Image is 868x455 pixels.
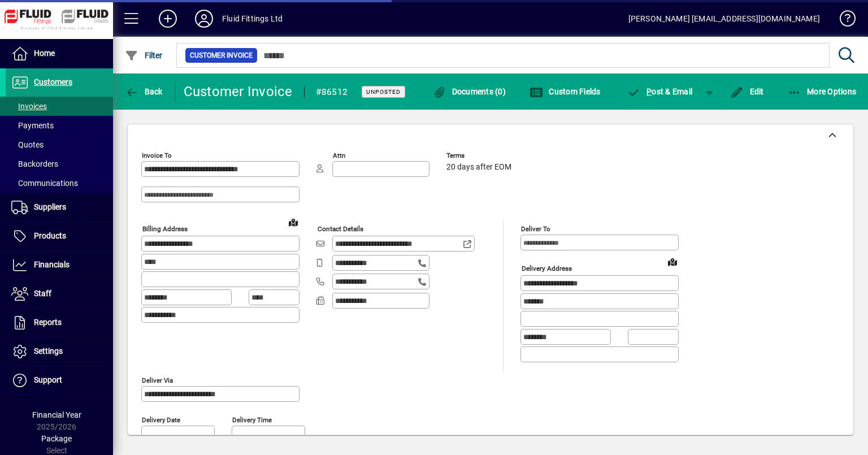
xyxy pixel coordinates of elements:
[646,87,652,96] span: P
[34,260,70,269] span: Financials
[6,309,113,337] a: Reports
[41,434,72,443] span: Package
[446,152,514,159] span: Terms
[142,151,172,159] mat-label: Invoice To
[663,253,682,271] a: View on map
[125,51,163,60] span: Filter
[11,140,44,149] span: Quotes
[6,251,113,279] a: Financials
[6,40,113,68] a: Home
[6,280,113,308] a: Staff
[521,225,550,233] mat-label: Deliver To
[530,87,601,96] span: Custom Fields
[6,135,113,154] a: Quotes
[333,151,345,159] mat-label: Attn
[6,97,113,116] a: Invoices
[785,81,860,102] button: More Options
[150,8,186,29] button: Add
[34,318,62,327] span: Reports
[34,49,55,58] span: Home
[113,81,175,102] app-page-header-button: Back
[6,193,113,222] a: Suppliers
[6,116,113,135] a: Payments
[622,81,698,102] button: Post & Email
[184,83,293,101] div: Customer Invoice
[122,45,166,66] button: Filter
[831,2,854,39] a: Knowledge Base
[232,415,272,423] mat-label: Delivery time
[142,376,173,384] mat-label: Deliver via
[6,154,113,174] a: Backorders
[727,81,767,102] button: Edit
[446,163,511,172] span: 20 days after EOM
[6,337,113,366] a: Settings
[628,10,820,28] div: [PERSON_NAME] [EMAIL_ADDRESS][DOMAIN_NAME]
[190,50,253,61] span: Customer Invoice
[122,81,166,102] button: Back
[6,366,113,395] a: Support
[11,102,47,111] span: Invoices
[366,88,401,96] span: Unposted
[6,174,113,193] a: Communications
[316,83,348,101] div: #86512
[11,121,54,130] span: Payments
[32,410,81,419] span: Financial Year
[222,10,283,28] div: Fluid Fittings Ltd
[11,159,58,168] span: Backorders
[34,289,51,298] span: Staff
[125,87,163,96] span: Back
[627,87,693,96] span: ost & Email
[6,222,113,250] a: Products
[788,87,857,96] span: More Options
[429,81,509,102] button: Documents (0)
[142,415,180,423] mat-label: Delivery date
[34,202,66,211] span: Suppliers
[527,81,604,102] button: Custom Fields
[284,213,302,231] a: View on map
[34,375,62,384] span: Support
[186,8,222,29] button: Profile
[34,231,66,240] span: Products
[432,87,506,96] span: Documents (0)
[34,346,63,356] span: Settings
[730,87,764,96] span: Edit
[11,179,78,188] span: Communications
[34,77,72,86] span: Customers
